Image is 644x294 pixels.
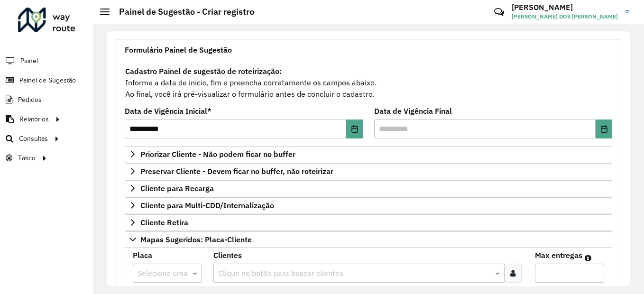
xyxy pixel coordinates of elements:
[512,12,618,21] span: [PERSON_NAME] DOS [PERSON_NAME]
[125,46,232,54] span: Formulário Painel de Sugestão
[125,180,612,196] a: Cliente para Recarga
[374,105,452,117] label: Data de Vigência Final
[19,134,48,144] span: Consultas
[125,163,612,179] a: Preservar Cliente - Devem ficar no buffer, não roteirizar
[18,153,36,163] span: Tático
[19,114,49,124] span: Relatórios
[140,236,252,243] span: Mapas Sugeridos: Placa-Cliente
[140,167,333,175] span: Preservar Cliente - Devem ficar no buffer, não roteirizar
[140,184,214,192] span: Cliente para Recarga
[585,254,591,262] em: Máximo de clientes que serão colocados na mesma rota com os clientes informados
[125,197,612,213] a: Cliente para Multi-CDD/Internalização
[512,3,618,12] h3: [PERSON_NAME]
[213,249,242,261] label: Clientes
[596,119,612,138] button: Choose Date
[125,146,612,162] a: Priorizar Cliente - Não podem ficar no buffer
[140,219,188,226] span: Cliente Retira
[125,66,282,76] strong: Cadastro Painel de sugestão de roteirização:
[110,7,254,17] h2: Painel de Sugestão - Criar registro
[140,150,295,158] span: Priorizar Cliente - Não podem ficar no buffer
[489,2,509,22] a: Contato Rápido
[19,75,76,85] span: Painel de Sugestão
[133,249,152,261] label: Placa
[346,119,363,138] button: Choose Date
[140,202,274,209] span: Cliente para Multi-CDD/Internalização
[125,105,212,117] label: Data de Vigência Inicial
[125,214,612,230] a: Cliente Retira
[20,56,38,66] span: Painel
[535,249,582,261] label: Max entregas
[18,95,42,105] span: Pedidos
[125,65,612,100] div: Informe a data de inicio, fim e preencha corretamente os campos abaixo. Ao final, você irá pré-vi...
[125,231,612,248] a: Mapas Sugeridos: Placa-Cliente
